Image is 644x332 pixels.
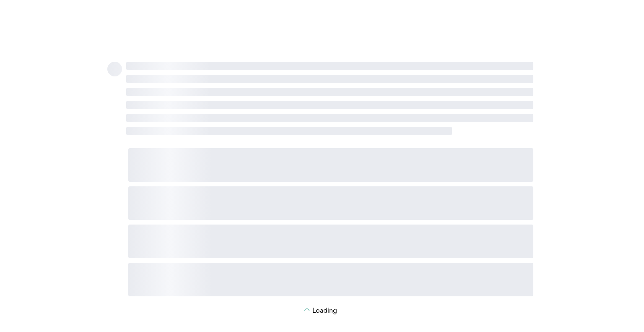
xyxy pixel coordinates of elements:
[128,225,533,258] span: ‌
[126,114,533,122] span: ‌
[126,62,533,70] span: ‌
[128,263,533,296] span: ‌
[107,62,122,76] span: ‌
[312,307,337,315] p: Loading
[126,127,452,135] span: ‌
[128,186,533,220] span: ‌
[126,75,533,83] span: ‌
[126,88,533,96] span: ‌
[128,148,533,182] span: ‌
[126,101,533,109] span: ‌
